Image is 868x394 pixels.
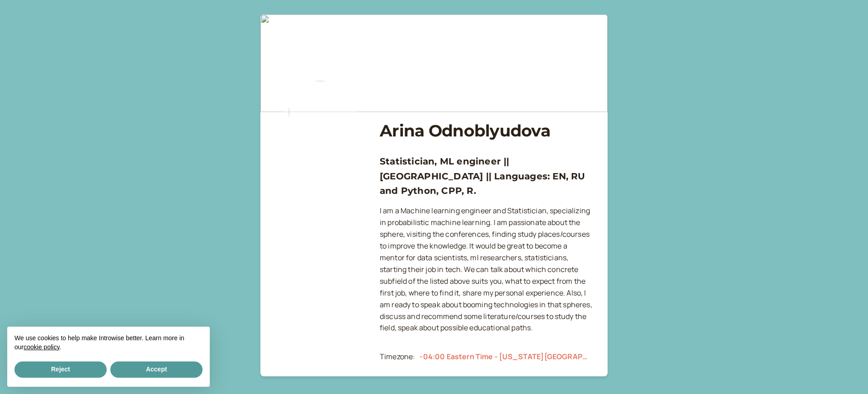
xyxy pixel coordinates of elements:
[380,121,593,141] h1: Arina Odnoblyudova
[7,327,210,360] div: We use cookies to help make Introwise better. Learn more in our .
[380,205,593,334] p: I am a Machine learning engineer and Statistician, specializing in probabilistic machine learning...
[14,361,107,378] button: Reject
[380,351,415,363] div: Timezone:
[380,154,593,198] h3: Statistician, ML engineer || [GEOGRAPHIC_DATA] || Languages: EN, RU and Python, CPP, R.
[110,361,203,378] button: Accept
[24,343,59,351] a: cookie policy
